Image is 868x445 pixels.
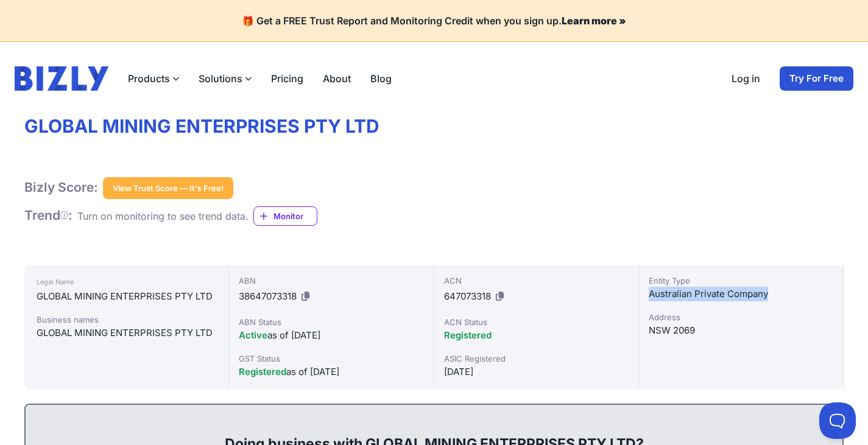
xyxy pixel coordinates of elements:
[649,275,833,287] div: Entity Type
[37,326,216,340] div: GLOBAL MINING ENTERPRISES PTY LTD
[199,71,252,86] button: Solutions
[649,323,833,338] div: NSW 2069
[239,328,423,343] div: as of [DATE]
[649,287,833,301] div: Australian Private Company
[444,329,492,341] span: Registered
[271,71,303,86] a: Pricing
[239,352,423,365] div: GST Status
[444,275,629,287] div: ACN
[253,206,317,226] a: Monitor
[77,209,249,223] div: Turn on monitoring to see trend data.
[444,290,491,302] span: 647073318
[37,289,216,304] div: GLOBAL MINING ENTERPRISES PTY LTD
[370,71,392,86] a: Blog
[24,115,844,138] h1: GLOBAL MINING ENTERPRISES PTY LTD
[444,365,629,379] div: [DATE]
[732,71,760,86] a: Log in
[239,290,297,302] span: 38647073318
[239,366,286,377] span: Registered
[15,15,853,27] h4: 🎁 Get a FREE Trust Report and Monitoring Credit when you sign up.
[780,66,853,91] a: Try For Free
[444,352,629,365] div: ASIC Registered
[239,275,423,287] div: ABN
[819,402,856,439] iframe: Toggle Customer Support
[24,180,98,195] h1: Bizly Score:
[239,316,423,328] div: ABN Status
[37,275,216,289] div: Legal Name
[649,311,833,323] div: Address
[323,71,351,86] a: About
[239,365,423,379] div: as of [DATE]
[24,208,72,223] h1: Trend :
[37,314,216,326] div: Business names
[239,329,267,341] span: Active
[103,177,233,199] button: View Trust Score — It's Free!
[128,71,179,86] button: Products
[273,210,317,222] span: Monitor
[562,15,626,27] a: Learn more »
[444,316,629,328] div: ACN Status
